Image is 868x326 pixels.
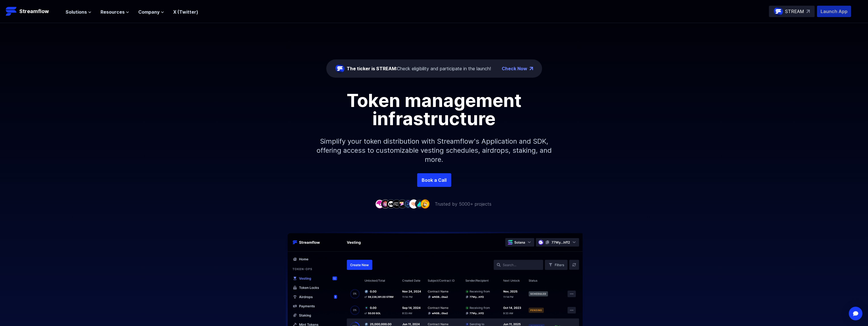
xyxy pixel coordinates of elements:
[312,128,556,173] p: Simplify your token distribution with Streamflow's Application and SDK, offering access to custom...
[502,65,527,72] a: Check Now
[347,65,491,72] div: Check eligibility and participate in the launch!
[774,7,783,16] img: streamflow-logo-circle.png
[347,66,397,71] span: The ticker is STREAM:
[398,199,407,208] img: company-5
[335,64,344,73] img: streamflow-logo-circle.png
[435,201,491,207] p: Trusted by 5000+ projects
[138,9,160,15] span: Company
[173,9,198,15] a: X (Twitter)
[375,199,384,208] img: company-1
[849,307,862,320] div: Open Intercom Messenger
[817,6,851,17] button: Launch App
[138,9,164,15] button: Company
[403,199,413,208] img: company-6
[381,199,390,208] img: company-2
[6,6,17,17] img: Streamflow Logo
[415,199,424,208] img: company-8
[19,7,49,15] p: Streamflow
[417,173,451,187] a: Book a Call
[806,10,810,13] img: top-right-arrow.svg
[530,67,533,70] img: top-right-arrow.png
[66,9,87,15] span: Solutions
[306,91,562,128] h1: Token management infrastructure
[769,6,815,17] a: STREAM
[6,6,60,17] a: Streamflow
[386,199,396,208] img: company-3
[409,199,418,208] img: company-7
[785,8,804,15] p: STREAM
[66,9,91,15] button: Solutions
[101,9,125,15] span: Resources
[101,9,129,15] button: Resources
[421,199,430,208] img: company-9
[392,199,401,208] img: company-4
